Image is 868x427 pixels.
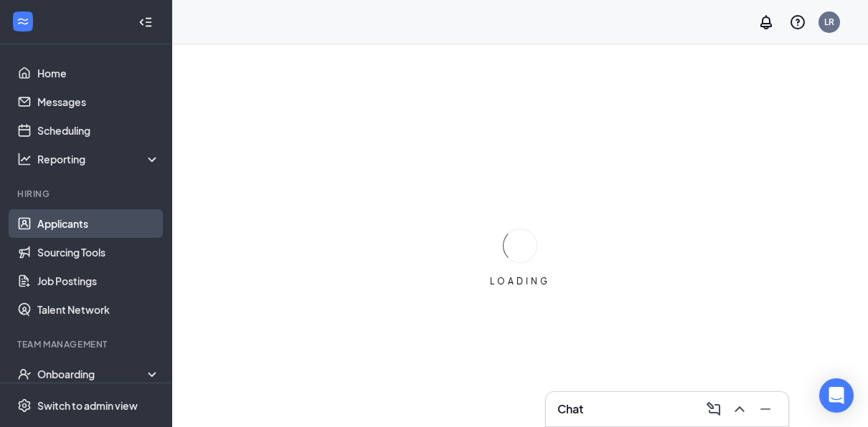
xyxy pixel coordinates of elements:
[17,398,32,413] svg: Settings
[17,367,32,381] svg: UserCheck
[37,367,148,381] div: Onboarding
[754,398,777,421] button: Minimize
[758,14,775,31] svg: Notifications
[17,152,32,166] svg: Analysis
[484,275,556,287] div: LOADING
[17,188,157,200] div: Hiring
[789,14,806,31] svg: QuestionInfo
[16,14,30,29] svg: WorkstreamLogo
[17,338,157,350] div: Team Management
[37,116,160,145] a: Scheduling
[731,400,748,418] svg: ChevronUp
[37,398,138,413] div: Switch to admin view
[37,267,160,295] a: Job Postings
[557,401,583,417] h3: Chat
[705,400,722,418] svg: ComposeMessage
[138,15,153,29] svg: Collapse
[824,16,834,28] div: LR
[728,398,751,421] button: ChevronUp
[37,59,160,87] a: Home
[757,400,774,418] svg: Minimize
[702,398,725,421] button: ComposeMessage
[37,152,161,166] div: Reporting
[37,295,160,324] a: Talent Network
[819,378,854,413] div: Open Intercom Messenger
[37,238,160,267] a: Sourcing Tools
[37,209,160,238] a: Applicants
[37,87,160,116] a: Messages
